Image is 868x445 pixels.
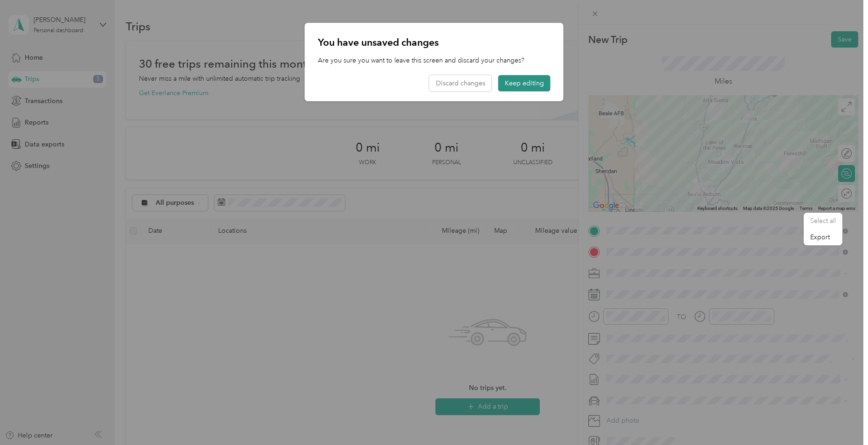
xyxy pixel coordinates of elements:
button: Keep editing [498,75,551,91]
span: Export [810,233,830,241]
button: Discard changes [429,75,492,91]
iframe: Everlance-gr Chat Button Frame [816,393,868,445]
p: Are you sure you want to leave this screen and discard your changes? [318,56,551,65]
p: You have unsaved changes [318,36,551,49]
